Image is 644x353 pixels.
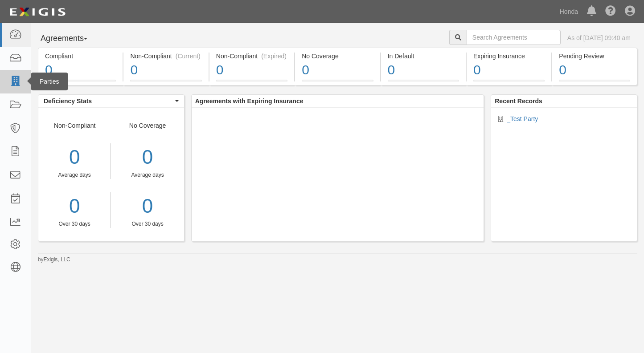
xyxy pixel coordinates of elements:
[567,33,631,42] div: As of [DATE] 09:40 am
[38,171,111,179] div: Average days
[38,256,70,264] small: by
[38,95,184,107] button: Deficiency Stats
[555,3,582,20] a: Honda
[473,61,545,80] div: 0
[118,171,177,179] div: Average days
[176,52,201,61] div: (Current)
[195,97,304,105] b: Agreements with Expiring Insurance
[216,52,287,61] div: Non-Compliant (Expired)
[45,61,116,80] div: 0
[381,80,466,87] a: In Default0
[507,115,538,122] a: _Test Party
[302,61,373,80] div: 0
[559,61,630,80] div: 0
[495,97,542,105] b: Recent Records
[44,97,173,105] span: Deficiency Stats
[38,192,111,220] a: 0
[130,52,201,61] div: Non-Compliant (Current)
[388,52,459,61] div: In Default
[261,52,287,61] div: (Expired)
[118,192,177,220] a: 0
[38,30,105,48] button: Agreements
[7,4,68,20] img: logo-5460c22ac91f19d4615b14bd174203de0afe785f0fc80cf4dbbc73dc1793850b.png
[118,220,177,228] div: Over 30 days
[38,143,111,171] div: 0
[38,80,123,87] a: Compliant0
[31,73,68,90] div: Parties
[38,121,111,228] div: Non-Compliant
[295,80,380,87] a: No Coverage0
[45,52,116,61] div: Compliant
[118,143,177,171] div: 0
[130,61,201,80] div: 0
[38,220,111,228] div: Over 30 days
[123,80,208,87] a: Non-Compliant(Current)0
[302,52,373,61] div: No Coverage
[605,6,616,17] i: Help Center - Complianz
[552,80,637,87] a: Pending Review0
[209,80,294,87] a: Non-Compliant(Expired)0
[111,121,184,228] div: No Coverage
[559,52,630,61] div: Pending Review
[473,52,545,61] div: Expiring Insurance
[467,30,561,45] input: Search Agreements
[44,256,70,263] a: Exigis, LLC
[388,61,459,80] div: 0
[467,80,551,87] a: Expiring Insurance0
[216,61,287,80] div: 0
